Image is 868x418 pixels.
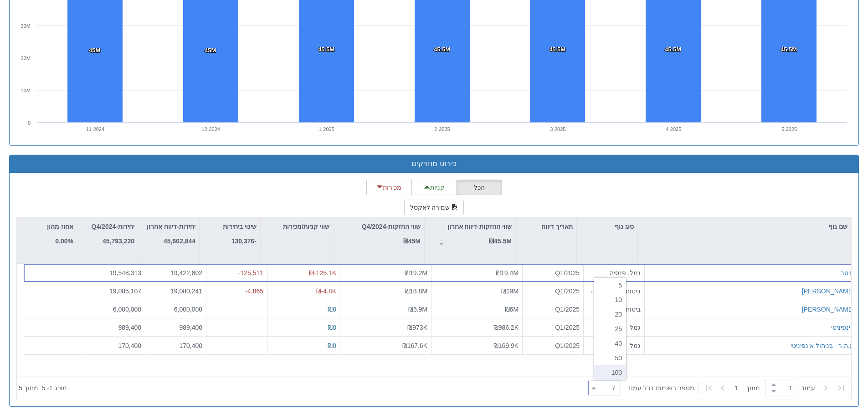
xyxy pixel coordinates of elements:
[210,286,263,295] div: -4,865
[88,268,141,277] div: 19,548,313
[594,278,626,292] div: 5
[89,47,100,54] tspan: 45M
[781,126,797,132] text: 5-2025
[802,304,854,313] button: [PERSON_NAME]
[21,23,31,29] text: 30M
[734,383,746,393] span: 1
[489,237,512,245] strong: ₪45.5M
[587,304,641,313] div: ביטוח
[526,341,580,350] div: Q1/2025
[408,305,427,312] span: ₪5.9M
[88,304,141,313] div: 6,000,000
[801,383,815,393] span: ‏עמוד
[86,126,104,132] text: 11-2024
[587,322,641,332] div: גמל
[496,269,519,277] span: ₪19.4M
[638,218,851,235] div: שם גוף
[501,287,519,294] span: ₪19M
[841,268,854,277] button: מיטב
[550,126,565,132] text: 3-2025
[407,323,427,331] span: ₪973K
[366,180,412,195] button: מכירות
[55,237,73,245] strong: 0.00%
[103,237,134,245] strong: 45,793,220
[587,268,641,277] div: גמל, פנסיה
[149,286,202,295] div: 19,080,241
[164,237,195,245] strong: 45,662,844
[88,286,141,295] div: 19,085,107
[594,365,626,380] div: 100
[526,268,580,277] div: Q1/2025
[28,120,31,126] text: 0
[791,341,854,350] button: ק.ה.ר - בניהול אינפיניטי
[149,322,202,332] div: 989,400
[404,200,464,215] button: שמירה לאקסל
[231,237,257,245] strong: -130,376
[19,378,67,398] div: ‏מציג 1 - 5 ‏ מתוך 5
[261,218,333,235] div: שווי קניות/מכירות
[149,341,202,350] div: 170,400
[434,126,450,132] text: 2-2025
[362,222,421,232] p: שווי החזקות-Q4/2024
[88,341,141,350] div: 170,400
[493,342,519,349] span: ₪169.9K
[585,378,849,398] div: ‏ מתוך
[457,180,502,195] button: הכל
[587,286,641,295] div: ביטוח, גמל, פנסיה
[665,46,681,53] tspan: 45.5M
[210,268,263,277] div: -125,511
[493,323,519,331] span: ₪986.2K
[202,126,220,132] text: 12-2024
[328,342,336,349] span: ₪0
[316,287,336,294] span: ₪-4.8K
[205,47,216,54] tspan: 45M
[149,304,202,313] div: 6,000,000
[594,351,626,365] div: 50
[21,55,31,61] text: 20M
[526,286,580,295] div: Q1/2025
[549,46,565,53] tspan: 45.5M
[434,46,450,53] tspan: 45.5M
[781,46,797,53] tspan: 45.5M
[802,286,854,295] button: [PERSON_NAME]
[88,322,141,332] div: 989,400
[318,46,334,53] tspan: 45.5M
[21,88,31,93] text: 10M
[309,269,336,277] span: ₪-125.1K
[666,126,681,132] text: 4-2025
[516,218,576,235] div: תאריך דיווח
[47,222,73,232] p: אחוז מהון
[405,269,427,277] span: ₪19.2M
[223,222,257,232] p: שינוי ביחידות
[577,218,637,235] div: סוג גוף
[328,305,336,312] span: ₪0
[149,268,202,277] div: 19,422,802
[403,237,421,245] strong: ₪45M
[16,160,852,168] h3: פירוט מחזיקים
[402,342,427,349] span: ₪167.6K
[447,222,512,232] p: שווי החזקות-דיווח אחרון
[328,323,336,331] span: ₪0
[405,287,427,294] span: ₪18.8M
[594,322,626,336] div: 25
[147,222,195,232] p: יחידות-דיווח אחרון
[587,341,641,350] div: גמל
[411,180,457,195] button: קניות
[526,322,580,332] div: Q1/2025
[627,383,694,393] span: ‏מספר רשומות בכל עמוד
[594,292,626,307] div: 10
[831,322,854,332] button: אינפיניטי
[505,305,519,312] span: ₪6M
[319,126,334,132] text: 1-2025
[594,336,626,351] div: 40
[594,307,626,322] div: 20
[92,222,134,232] p: יחידות-Q4/2024
[526,304,580,313] div: Q1/2025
